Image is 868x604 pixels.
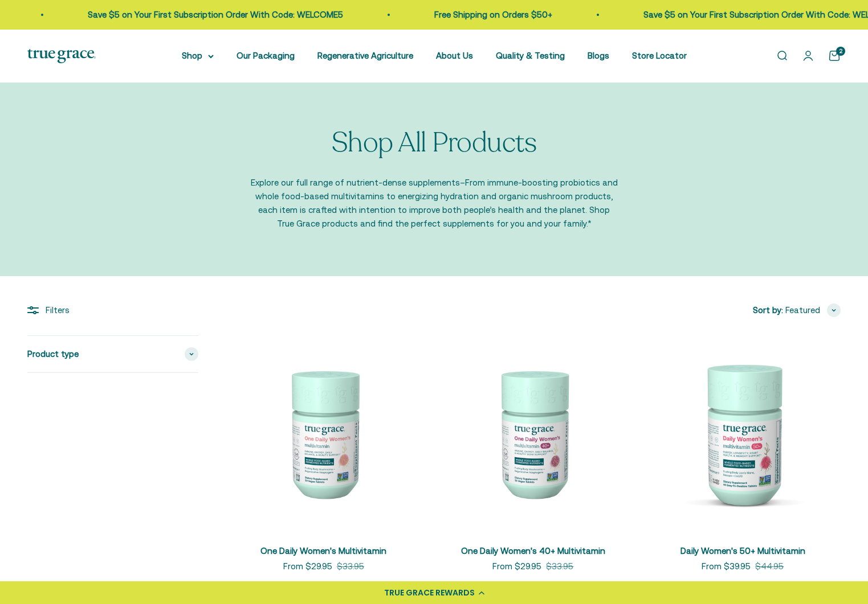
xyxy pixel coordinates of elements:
[632,51,687,60] a: Store Locator
[332,128,537,158] p: Shop All Products
[27,336,198,372] summary: Product type
[27,347,79,361] span: Product type
[249,176,620,231] p: Explore our full range of nutrient-dense supplements–From immune-boosting probiotics and whole fo...
[417,10,535,19] a: Free Shipping on Orders $50+
[496,51,565,60] a: Quality & Testing
[436,51,473,60] a: About Us
[237,51,295,60] a: Our Packaging
[492,560,541,573] sale-price: From $29.95
[755,560,784,573] compare-at-price: $44.95
[226,335,422,531] img: We select ingredients that play a concrete role in true health, and we include them at effective ...
[588,51,609,60] a: Blogs
[702,560,751,573] sale-price: From $39.95
[283,560,332,573] sale-price: From $29.95
[785,303,841,317] button: Featured
[182,49,214,63] summary: Shop
[317,51,413,60] a: Regenerative Agriculture
[836,47,845,56] cart-count: 2
[461,546,605,556] a: One Daily Women's 40+ Multivitamin
[384,587,475,599] div: TRUE GRACE REWARDS
[785,303,820,317] span: Featured
[680,546,805,556] a: Daily Women's 50+ Multivitamin
[260,546,386,556] a: One Daily Women's Multivitamin
[546,560,573,573] compare-at-price: $33.95
[71,8,326,22] p: Save $5 on Your First Subscription Order With Code: WELCOME5
[645,335,841,531] img: Daily Women's 50+ Multivitamin
[753,303,783,317] span: Sort by:
[337,560,364,573] compare-at-price: $33.95
[435,335,631,531] img: Daily Multivitamin for Immune Support, Energy, Daily Balance, and Healthy Bone Support* Vitamin A...
[27,303,198,317] div: Filters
